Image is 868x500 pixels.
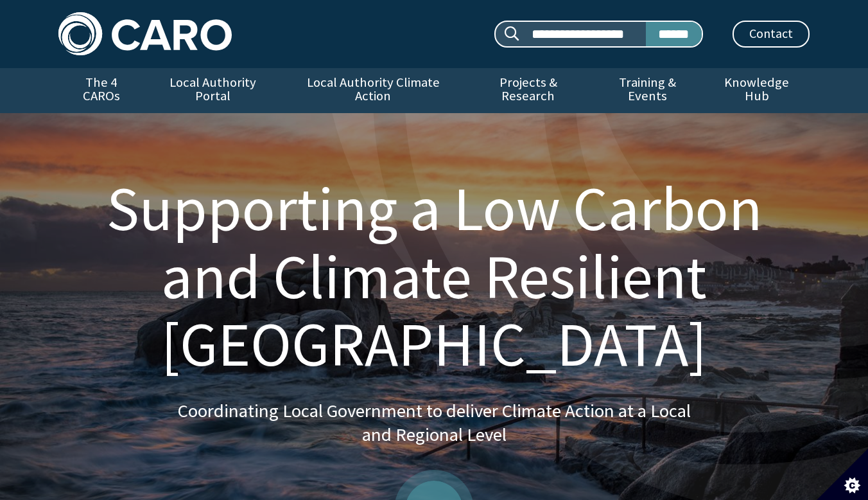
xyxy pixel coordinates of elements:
[591,68,704,113] a: Training & Events
[177,399,691,447] p: Coordinating Local Government to deliver Climate Action at a Local and Regional Level
[817,449,868,500] button: Set cookie preferences
[58,12,232,55] img: Caro logo
[281,68,464,113] a: Local Authority Climate Action
[74,175,794,379] h1: Supporting a Low Carbon and Climate Resilient [GEOGRAPHIC_DATA]
[58,68,144,113] a: The 4 CAROs
[704,68,810,113] a: Knowledge Hub
[465,68,592,113] a: Projects & Research
[144,68,281,113] a: Local Authority Portal
[733,21,810,48] a: Contact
